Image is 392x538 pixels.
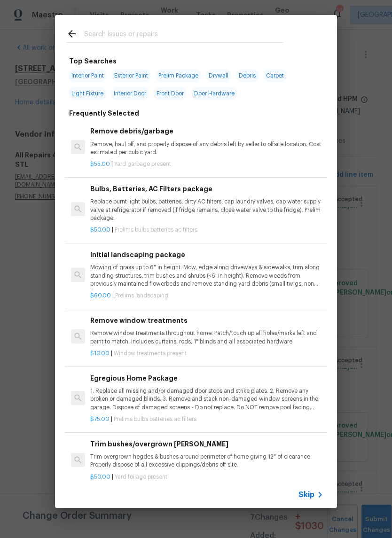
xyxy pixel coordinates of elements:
[90,126,323,136] h6: Remove debris/garbage
[90,387,323,411] p: 1. Replace all missing and/or damaged door stops and strike plates. 2. Remove any broken or damag...
[69,56,117,66] h6: Top Searches
[111,69,151,82] span: Exterior Paint
[90,415,323,423] p: |
[111,87,149,100] span: Interior Door
[154,87,187,100] span: Front Door
[115,227,197,233] span: Prelims bulbs batteries ac filters
[191,87,237,100] span: Door Hardware
[90,160,323,168] p: |
[90,453,323,469] p: Trim overgrown hegdes & bushes around perimeter of home giving 12" of clearance. Properly dispose...
[69,87,106,100] span: Light Fixture
[69,69,107,82] span: Interior Paint
[90,227,110,233] span: $50.00
[298,490,314,499] span: Skip
[114,351,187,356] span: Window treatments present
[69,108,139,118] h6: Frequently Selected
[90,373,323,383] h6: Egregious Home Package
[84,28,283,42] input: Search issues or repairs
[90,474,110,480] span: $50.00
[206,69,231,82] span: Drywall
[236,69,259,82] span: Debris
[114,161,171,167] span: Yard garbage present
[156,69,201,82] span: Prelim Package
[90,293,111,298] span: $60.00
[90,184,323,194] h6: Bulbs, Batteries, AC Filters package
[114,416,196,422] span: Prelims bulbs batteries ac filters
[90,140,323,156] p: Remove, haul off, and properly dispose of any debris left by seller to offsite location. Cost est...
[90,351,110,356] span: $10.00
[90,264,323,288] p: Mowing of grass up to 6" in height. Mow, edge along driveways & sidewalks, trim along standing st...
[90,350,323,358] p: |
[90,198,323,222] p: Replace burnt light bulbs, batteries, dirty AC filters, cap laundry valves, cap water supply valv...
[263,69,287,82] span: Carpet
[90,161,110,167] span: $55.00
[90,439,323,449] h6: Trim bushes/overgrown [PERSON_NAME]
[90,416,110,422] span: $75.00
[115,293,168,298] span: Prelims landscaping
[90,226,323,234] p: |
[115,474,167,480] span: Yard foilage present
[90,292,323,300] p: |
[90,315,323,326] h6: Remove window treatments
[90,473,323,481] p: |
[90,250,323,260] h6: Initial landscaping package
[90,329,323,345] p: Remove window treatments throughout home. Patch/touch up all holes/marks left and paint to match....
